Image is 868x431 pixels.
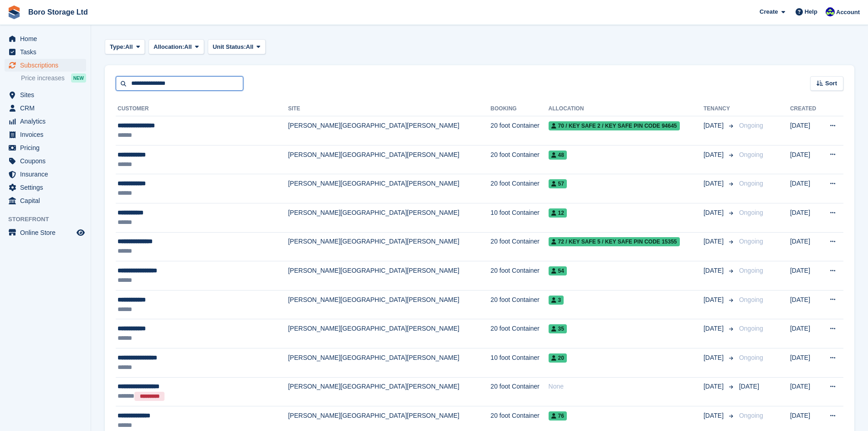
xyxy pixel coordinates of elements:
span: Ongoing [739,412,763,419]
span: [DATE] [704,382,725,391]
span: 70 / Key safe 2 / Key safe PIN code 94645 [549,121,680,130]
a: menu [5,194,86,207]
span: Invoices [20,128,75,141]
div: NEW [71,73,86,83]
a: menu [5,102,86,114]
a: menu [5,46,86,58]
span: CRM [20,102,75,114]
span: 48 [549,151,567,160]
span: [DATE] [704,121,725,130]
td: 10 foot Container [491,203,549,232]
span: Ongoing [739,296,763,303]
span: Ongoing [739,267,763,274]
td: [PERSON_NAME][GEOGRAPHIC_DATA][PERSON_NAME] [288,174,490,203]
a: menu [5,226,86,239]
span: Tasks [20,46,75,58]
span: All [184,42,192,52]
td: [DATE] [790,290,821,319]
span: Create [760,7,778,16]
td: [PERSON_NAME][GEOGRAPHIC_DATA][PERSON_NAME] [288,116,490,145]
a: menu [5,32,86,45]
a: menu [5,128,86,141]
span: Account [836,8,860,17]
span: Capital [20,194,75,207]
span: Storefront [8,215,91,224]
th: Created [790,102,821,116]
span: Ongoing [739,151,763,158]
span: Price increases [21,74,65,83]
span: Online Store [20,226,75,239]
th: Allocation [549,102,704,116]
span: [DATE] [704,411,725,421]
span: [DATE] [739,383,759,390]
td: [DATE] [790,319,821,348]
span: Analytics [20,115,75,128]
a: menu [5,115,86,128]
span: Insurance [20,168,75,181]
button: Unit Status: All [208,39,266,54]
span: [DATE] [704,266,725,275]
td: [PERSON_NAME][GEOGRAPHIC_DATA][PERSON_NAME] [288,290,490,319]
span: [DATE] [704,150,725,160]
span: Ongoing [739,122,763,129]
td: 20 foot Container [491,377,549,406]
span: Coupons [20,155,75,167]
span: 12 [549,208,567,218]
span: 72 / Key safe 5 / Key safe PIN code 15355 [549,237,680,246]
td: 20 foot Container [491,319,549,348]
span: All [246,42,254,52]
span: Sort [825,79,837,88]
span: 3 [549,296,564,305]
a: Price increases NEW [21,73,86,83]
button: Type: All [105,39,145,54]
td: [PERSON_NAME][GEOGRAPHIC_DATA][PERSON_NAME] [288,232,490,261]
span: 20 [549,353,567,363]
span: All [125,42,133,52]
span: [DATE] [704,295,725,305]
span: [DATE] [704,179,725,188]
td: [DATE] [790,232,821,261]
td: [DATE] [790,116,821,145]
td: [PERSON_NAME][GEOGRAPHIC_DATA][PERSON_NAME] [288,377,490,406]
span: Settings [20,181,75,194]
span: Unit Status: [213,42,246,52]
a: menu [5,181,86,194]
span: [DATE] [704,353,725,363]
img: Tobie Hillier [826,7,835,16]
td: 20 foot Container [491,232,549,261]
th: Customer [116,102,288,116]
span: [DATE] [704,208,725,218]
td: [PERSON_NAME][GEOGRAPHIC_DATA][PERSON_NAME] [288,261,490,291]
span: Ongoing [739,325,763,332]
th: Tenancy [704,102,735,116]
a: menu [5,59,86,72]
span: Ongoing [739,180,763,187]
td: [PERSON_NAME][GEOGRAPHIC_DATA][PERSON_NAME] [288,348,490,377]
button: Allocation: All [149,39,204,54]
span: Type: [110,42,125,52]
span: Ongoing [739,209,763,216]
a: Boro Storage Ltd [25,5,92,20]
span: Allocation: [154,42,184,52]
td: [PERSON_NAME][GEOGRAPHIC_DATA][PERSON_NAME] [288,203,490,232]
span: 57 [549,179,567,188]
td: [DATE] [790,203,821,232]
a: menu [5,88,86,101]
span: Sites [20,88,75,101]
td: [PERSON_NAME][GEOGRAPHIC_DATA][PERSON_NAME] [288,319,490,348]
td: 20 foot Container [491,261,549,291]
span: Ongoing [739,238,763,245]
td: [DATE] [790,145,821,174]
td: [DATE] [790,377,821,406]
div: None [549,382,704,391]
img: stora-icon-8386f47178a22dfd0bd8f6a31ec36ba5ce8667c1dd55bd0f319d3a0aa187defe.svg [7,5,21,19]
td: [PERSON_NAME][GEOGRAPHIC_DATA][PERSON_NAME] [288,145,490,174]
span: Ongoing [739,354,763,361]
span: Subscriptions [20,59,75,72]
span: 35 [549,324,567,333]
a: menu [5,155,86,167]
span: 76 [549,411,567,421]
a: menu [5,168,86,181]
a: menu [5,141,86,154]
td: 20 foot Container [491,174,549,203]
